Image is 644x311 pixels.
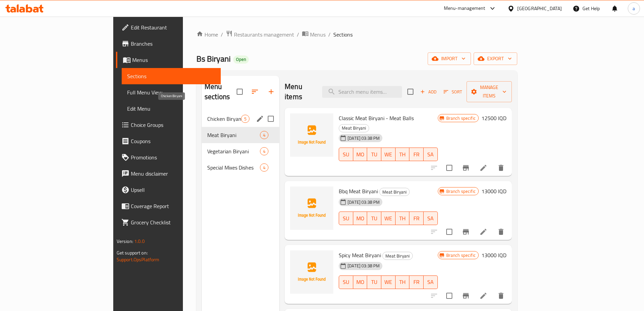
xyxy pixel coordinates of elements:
span: Sort [444,88,462,96]
a: Edit menu item [479,228,487,236]
button: Add [418,87,439,97]
button: WE [381,275,396,289]
li: / [297,30,299,39]
a: Branches [116,36,221,52]
nav: Menu sections [202,108,279,178]
span: Classic Meat Biryani - Meat Balls [339,113,414,123]
span: Restaurants management [234,30,294,39]
span: 4 [260,132,268,138]
span: Manage items [472,83,506,100]
span: TU [370,150,379,159]
a: Upsell [116,182,221,198]
span: Edit Menu [127,105,215,113]
a: Edit menu item [479,164,487,172]
span: SU [342,214,351,223]
span: Branches [131,40,215,48]
button: TH [396,148,410,161]
span: Meat Biryani [207,131,260,139]
div: Meat Biryani [382,252,413,260]
span: Sort items [439,87,467,97]
button: import [428,52,471,65]
button: export [474,52,517,65]
a: Support.OpsPlatform [117,255,160,264]
button: TU [367,212,381,225]
button: edit [255,114,265,124]
button: delete [493,160,509,176]
span: TH [398,214,407,223]
span: 4 [260,148,268,155]
span: Branch specific [444,188,478,195]
h6: 13000 IQD [481,186,506,196]
span: Grocery Checklist [131,218,215,226]
button: TH [396,212,410,225]
span: import [433,54,466,63]
div: items [260,131,268,139]
img: Bbq Meat Biryani [290,186,333,230]
span: MO [356,277,365,287]
span: Chicken Biryani [207,115,241,123]
nav: breadcrumb [196,30,517,39]
span: TH [398,277,407,287]
span: Select to update [442,161,456,175]
span: FR [412,150,421,159]
button: Branch-specific-item [458,288,474,304]
div: Special Mixes Dishes4 [202,159,279,176]
button: FR [409,148,424,161]
div: Menu-management [444,4,485,13]
span: export [479,54,512,63]
span: Add item [418,87,439,97]
span: SU [342,150,351,159]
span: Choice Groups [131,121,215,129]
button: WE [381,212,396,225]
button: Sort [442,87,464,97]
h6: 12500 IQD [481,113,506,123]
span: Version: [117,237,133,246]
span: Coverage Report [131,202,215,210]
div: Meat Biryani [339,124,369,132]
span: Sections [333,30,353,39]
span: MO [356,214,365,223]
span: Menus [310,30,326,39]
a: Menus [116,52,221,68]
span: Meat Biryani [339,124,369,132]
span: WE [384,277,393,287]
div: [GEOGRAPHIC_DATA] [517,5,562,12]
div: Meat Biryani [379,188,410,196]
button: SA [424,148,438,161]
span: Branch specific [444,252,478,259]
button: MO [353,212,367,225]
span: 5 [241,116,249,122]
a: Coupons [116,133,221,149]
span: Add [419,88,437,96]
span: Select section [403,85,418,99]
span: TU [370,277,379,287]
button: WE [381,148,396,161]
button: SA [424,275,438,289]
button: FR [409,275,424,289]
button: delete [493,224,509,240]
span: MO [356,150,365,159]
span: SU [342,277,351,287]
span: Branch specific [444,115,478,121]
span: Coupons [131,137,215,145]
button: MO [353,275,367,289]
span: Open [233,57,249,62]
span: Special Mixes Dishes [207,163,260,172]
div: Open [233,55,249,64]
div: Chicken Biryani5edit [202,111,279,127]
span: a [633,5,635,12]
span: Vegetarian Biryani [207,147,260,155]
span: Upsell [131,186,215,194]
a: Full Menu View [122,84,221,101]
button: SA [424,212,438,225]
span: FR [412,214,421,223]
span: Select to update [442,289,456,303]
span: Promotions [131,153,215,161]
a: Menu disclaimer [116,165,221,182]
span: [DATE] 03:38 PM [345,135,382,141]
span: Get support on: [117,248,148,257]
span: TU [370,214,379,223]
span: Menu disclaimer [131,170,215,178]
